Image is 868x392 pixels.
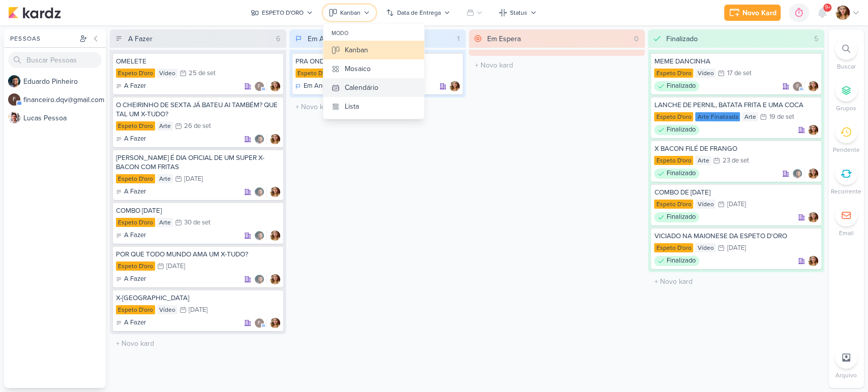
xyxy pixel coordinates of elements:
div: A Fazer [116,134,146,144]
div: Espeto D'oro [654,200,693,209]
div: Espeto D'oro [295,69,335,78]
p: Recorrente [831,187,861,196]
p: A Fazer [124,231,146,241]
div: Responsável: Thaís Leite [808,256,818,266]
div: Espeto D'oro [116,305,155,314]
div: OMELETE [116,57,280,66]
img: Thaís Leite [808,81,818,91]
img: Eduardo Pinheiro [254,274,264,284]
div: Mosaico [345,63,371,74]
img: Thaís Leite [270,318,280,328]
div: Colaboradores: Eduardo Pinheiro [254,231,267,241]
img: Thaís Leite [270,231,280,241]
div: Espeto D'oro [116,174,155,183]
div: financeiro.dqv@gmail.com [792,81,802,91]
img: Eduardo Pinheiro [8,75,20,87]
div: Espeto D'oro [654,69,693,78]
div: Kanban [345,45,368,55]
div: [DATE] [189,307,207,313]
div: Responsável: Thaís Leite [270,134,280,144]
img: Thaís Leite [808,125,818,135]
div: Espeto D'oro [654,156,693,165]
div: POR QUE TODO MUNDO AMA UM X-TUDO? [116,250,280,259]
span: 9+ [825,4,830,12]
div: LANCHE DE PERNIL, BATATA FRITA E UMA COCA [654,101,818,110]
img: Thaís Leite [835,6,850,20]
div: [DATE] [727,245,745,251]
input: + Novo kard [650,274,822,289]
p: Finalizado [666,212,695,222]
div: A Fazer [116,187,146,197]
div: Finalizado [654,81,699,91]
p: Finalizado [666,169,695,179]
div: X-TOSCANA [116,293,280,303]
div: Vídeo [695,69,715,78]
div: Colaboradores: financeiro.dqv@gmail.com [792,81,805,91]
div: O CHEIRINHO DE SEXTA JÁ BATEU AI TAMBÉM? QUE TAL UM X-TUDO? [116,101,280,119]
p: Arquivo [835,371,857,380]
p: Email [839,228,854,238]
div: Novo Kard [742,8,776,18]
button: Calendário [323,78,424,97]
div: Colaboradores: Eduardo Pinheiro [254,134,267,144]
input: + Novo kard [112,336,284,351]
div: Arte [157,121,173,130]
div: Colaboradores: Eduardo Pinheiro [792,169,805,179]
p: A Fazer [124,274,146,284]
div: f i n a n c e i r o . d q v @ g m a i l . c o m [23,94,106,105]
p: Buscar [837,62,856,71]
p: A Fazer [124,134,146,144]
div: Responsável: Thaís Leite [270,81,280,91]
div: Em Andamento [308,34,355,44]
p: Finalizado [666,81,695,91]
img: Thaís Leite [270,187,280,197]
div: 0 [630,34,643,44]
div: Espeto D'oro [116,218,155,227]
button: Lista [323,97,424,116]
div: Arte [157,218,173,227]
div: 17 de set [727,70,751,77]
div: DOMINGO É DIA OFICIAL DE UM SUPER X-BACON COM FRITAS [116,153,280,172]
div: Responsável: Thaís Leite [270,318,280,328]
div: Espeto D'oro [654,243,693,252]
div: Espeto D'oro [654,112,693,121]
img: kardz.app [8,7,61,19]
img: Thaís Leite [270,134,280,144]
p: Finalizado [666,256,695,266]
div: Responsável: Thaís Leite [270,187,280,197]
div: [DATE] [184,176,203,182]
p: A Fazer [124,187,146,197]
button: Novo Kard [724,5,781,21]
div: Responsável: Thaís Leite [270,274,280,284]
div: Calendário [345,82,378,93]
div: A Fazer [116,318,146,328]
img: Eduardo Pinheiro [254,134,264,144]
div: VICIADO NA MAIONESE DA ESPETO D'ORO [654,232,818,241]
img: Thaís Leite [808,212,818,222]
li: Ctrl + F [828,38,864,71]
div: Colaboradores: financeiro.dqv@gmail.com [254,81,267,91]
p: f [13,97,16,103]
input: Buscar Pessoas [8,52,102,68]
div: Arte [157,174,173,183]
div: Responsável: Thaís Leite [808,169,818,179]
img: Thaís Leite [808,256,818,266]
div: Responsável: Thaís Leite [808,125,818,135]
p: Em Andamento [304,81,348,91]
div: Colaboradores: Eduardo Pinheiro [254,187,267,197]
p: f [258,321,260,326]
div: A Fazer [116,231,146,241]
div: Arte [695,156,711,165]
p: Finalizado [666,125,695,135]
div: [DATE] [166,263,185,270]
div: E d u a r d o P i n h e i r o [23,76,106,87]
div: A Fazer [128,34,153,44]
div: Colaboradores: financeiro.dqv@gmail.com [254,318,267,328]
div: L u c a s P e s s o a [23,113,106,123]
div: financeiro.dqv@gmail.com [8,93,20,106]
div: Espeto D'oro [116,69,155,78]
div: Pessoas [8,34,77,43]
div: [DATE] [727,201,745,208]
div: Espeto D'oro [116,121,155,130]
img: Eduardo Pinheiro [254,187,264,197]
